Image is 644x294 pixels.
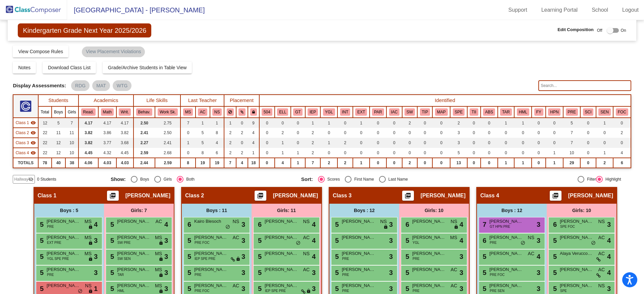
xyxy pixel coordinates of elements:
th: Placement [224,95,259,106]
td: 3.82 [116,128,133,138]
td: 0 [613,138,631,148]
td: 0 [275,118,291,128]
td: 10 [563,148,580,158]
th: Keep with students [236,106,248,118]
button: TII [470,108,478,116]
span: Notes [18,65,31,70]
td: 0 [432,158,450,168]
td: 2 [224,148,236,158]
td: 4.45 [78,148,98,158]
td: 4.03 [98,158,116,168]
button: Math [101,108,114,116]
td: 0 [467,128,481,138]
td: 0 [320,148,337,158]
td: 1 [514,118,532,128]
button: AC [198,108,207,116]
td: 0 [481,138,498,148]
td: 1 [498,118,515,128]
td: 8 [180,158,195,168]
button: SW [405,108,415,116]
td: 0 [320,128,337,138]
td: 2.50 [155,128,181,138]
td: 0 [386,148,402,158]
button: INT [340,108,351,116]
button: TIP [420,108,430,116]
td: 0 [370,148,386,158]
td: 0 [596,138,613,148]
td: 4 [275,158,291,168]
td: 0 [402,128,418,138]
th: English Language Learner [275,106,291,118]
td: 2.44 [133,158,155,168]
td: Melissa Seymour - No Class Name [13,118,38,128]
td: 9 [248,118,259,128]
td: 0 [417,118,432,128]
td: 3.68 [116,138,133,148]
td: 5 [196,138,210,148]
td: 2.59 [133,148,155,158]
td: 19 [196,158,210,168]
span: Class 2 [15,130,29,136]
td: 12 [52,138,65,148]
td: Katrin Lemmon - No Class Name [13,128,38,138]
mat-icon: visibility [31,150,36,156]
td: 2 [305,138,321,148]
button: IAC [389,108,400,116]
td: 2.41 [133,128,155,138]
td: 1 [291,158,305,168]
button: FY [534,108,543,116]
td: 0 [353,138,370,148]
button: PRE [566,108,578,116]
td: 0 [432,138,450,148]
a: School [586,5,613,15]
th: Math Assistance Program [432,106,450,118]
td: 0 [596,128,613,138]
span: Edit Composition [557,26,594,33]
td: 0 [532,148,545,158]
th: Melissa Seymour [180,106,195,118]
td: 2.50 [133,118,155,128]
th: Social Work [402,106,418,118]
td: 7 [65,118,78,128]
td: 1 [291,148,305,158]
td: 1 [305,118,321,128]
td: 5 [450,148,467,158]
th: Academics [78,95,133,106]
td: 11 [52,128,65,138]
td: 0 [353,128,370,138]
th: Last Teacher [180,95,224,106]
span: Kindergarten Grade Next Year 2025/2026 [18,23,151,37]
td: 0 [236,118,248,128]
td: 0 [498,128,515,138]
td: 0 [417,128,432,138]
button: Read. [81,108,96,116]
td: 0 [259,138,275,148]
td: 78 [38,158,52,168]
button: Behav. [136,108,152,116]
td: 0 [514,128,532,138]
td: 2 [224,128,236,138]
mat-icon: visibility [31,140,36,145]
a: Support [503,5,533,15]
mat-icon: picture_as_pdf [109,192,117,202]
td: 0 [291,128,305,138]
td: 0 [580,148,596,158]
th: Amy Chastain [196,106,210,118]
td: 0 [180,128,195,138]
td: 1 [353,118,370,128]
td: 2.41 [155,138,181,148]
mat-icon: picture_as_pdf [256,192,264,202]
td: 12 [52,148,65,158]
mat-icon: picture_as_pdf [551,192,559,202]
mat-radio-group: Select an option [111,176,296,183]
th: Keep away students [224,106,236,118]
mat-chip: WTG [113,80,132,91]
td: 4.17 [98,118,116,128]
mat-chip: MAT [92,80,110,91]
td: Stacey Gabbert - No Class Name [13,138,38,148]
td: 8 [210,128,224,138]
td: 7 [563,138,580,148]
td: 22 [38,148,52,158]
td: 0 [337,118,353,128]
mat-icon: visibility [31,130,36,135]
